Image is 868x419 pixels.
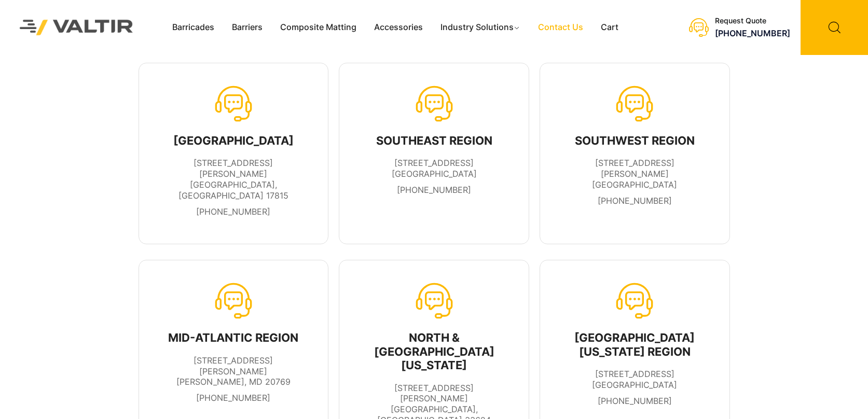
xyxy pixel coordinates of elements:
a: [PHONE_NUMBER] [397,185,471,195]
span: [STREET_ADDRESS] [GEOGRAPHIC_DATA] [392,158,477,179]
a: Cart [592,20,627,35]
a: Barriers [223,20,271,35]
div: SOUTHEAST REGION [376,134,492,147]
a: Accessories [365,20,432,35]
a: Barricades [163,20,223,35]
div: Request Quote [715,17,790,25]
div: [GEOGRAPHIC_DATA] [161,134,307,147]
a: Contact Us [529,20,592,35]
a: [PHONE_NUMBER] [196,393,270,403]
a: [PHONE_NUMBER] [598,396,672,406]
div: NORTH & [GEOGRAPHIC_DATA][US_STATE] [361,331,507,372]
a: [PHONE_NUMBER] [196,206,270,217]
div: SOUTHWEST REGION [562,134,708,147]
span: [STREET_ADDRESS][PERSON_NAME] [GEOGRAPHIC_DATA], [GEOGRAPHIC_DATA] 17815 [178,158,288,200]
a: [PHONE_NUMBER] [598,195,672,206]
span: [STREET_ADDRESS][PERSON_NAME] [PERSON_NAME], MD 20769 [176,355,291,387]
a: Composite Matting [271,20,365,35]
div: [GEOGRAPHIC_DATA][US_STATE] REGION [562,331,708,358]
img: Valtir Rentals [8,8,145,47]
div: MID-ATLANTIC REGION [161,331,307,344]
a: Industry Solutions [432,20,530,35]
span: [STREET_ADDRESS][PERSON_NAME] [GEOGRAPHIC_DATA] [592,158,677,190]
span: [STREET_ADDRESS] [GEOGRAPHIC_DATA] [592,369,677,390]
a: [PHONE_NUMBER] [715,28,790,38]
